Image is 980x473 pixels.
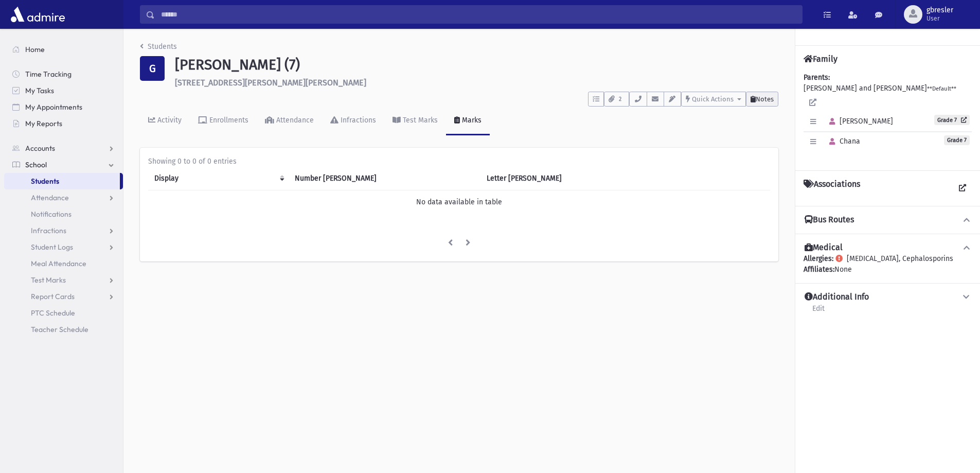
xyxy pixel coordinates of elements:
[4,321,123,338] a: Teacher Schedule
[31,259,86,268] span: Meal Attendance
[934,115,970,125] a: Grade 7
[384,107,446,135] a: Test Marks
[804,265,834,274] b: Affiliates:
[804,264,972,275] div: None
[148,156,770,167] div: Showing 0 to 0 of 0 entries
[604,92,629,107] button: 2
[4,206,123,222] a: Notifications
[616,95,625,104] span: 2
[4,41,123,58] a: Home
[155,5,802,24] input: Search
[8,4,67,25] img: AdmirePro
[805,215,854,225] h4: Bus Routes
[804,242,972,253] button: Medical
[338,116,376,125] div: Infractions
[140,41,177,56] nav: breadcrumb
[4,189,123,206] a: Attendance
[289,167,480,190] th: Number Mark
[825,117,893,126] span: [PERSON_NAME]
[25,69,72,79] span: Time Tracking
[4,255,123,272] a: Meal Attendance
[804,215,972,225] button: Bus Routes
[804,179,860,198] h4: Associations
[804,72,972,162] div: [PERSON_NAME] and [PERSON_NAME]
[460,116,482,125] div: Marks
[401,116,438,125] div: Test Marks
[825,137,860,146] span: Chana
[25,45,45,54] span: Home
[480,167,647,190] th: Letter Mark
[804,73,830,82] b: Parents:
[140,107,190,135] a: Activity
[812,303,825,321] a: Edit
[31,308,75,318] span: PTC Schedule
[4,156,123,173] a: School
[4,288,123,305] a: Report Cards
[746,92,778,107] button: Notes
[148,167,289,190] th: Display
[756,95,774,103] span: Notes
[804,254,833,263] b: Allergies:
[31,292,75,301] span: Report Cards
[175,78,778,87] h6: [STREET_ADDRESS][PERSON_NAME][PERSON_NAME]
[4,99,123,115] a: My Appointments
[31,226,66,235] span: Infractions
[274,116,314,125] div: Attendance
[4,239,123,255] a: Student Logs
[4,140,123,156] a: Accounts
[4,305,123,321] a: PTC Schedule
[805,242,843,253] h4: Medical
[804,54,838,64] h4: Family
[31,275,66,285] span: Test Marks
[4,173,120,189] a: Students
[804,253,972,275] div: [MEDICAL_DATA], Cephalosporins
[175,56,778,74] h1: [PERSON_NAME] (7)
[322,107,384,135] a: Infractions
[155,116,182,125] div: Activity
[926,6,953,14] span: gbresler
[190,107,257,135] a: Enrollments
[207,116,248,125] div: Enrollments
[926,14,953,23] span: User
[681,92,746,107] button: Quick Actions
[692,95,734,103] span: Quick Actions
[4,272,123,288] a: Test Marks
[148,190,770,214] td: No data available in table
[25,160,47,169] span: School
[31,325,88,334] span: Teacher Schedule
[140,42,177,51] a: Students
[25,119,62,128] span: My Reports
[31,242,73,252] span: Student Logs
[31,177,59,186] span: Students
[257,107,322,135] a: Attendance
[25,86,54,95] span: My Tasks
[944,135,970,145] span: Grade 7
[4,82,123,99] a: My Tasks
[805,292,869,303] h4: Additional Info
[4,66,123,82] a: Time Tracking
[140,56,165,81] div: G
[4,115,123,132] a: My Reports
[446,107,490,135] a: Marks
[804,292,972,303] button: Additional Info
[25,102,82,112] span: My Appointments
[953,179,972,198] a: View all Associations
[31,193,69,202] span: Attendance
[4,222,123,239] a: Infractions
[31,209,72,219] span: Notifications
[25,144,55,153] span: Accounts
